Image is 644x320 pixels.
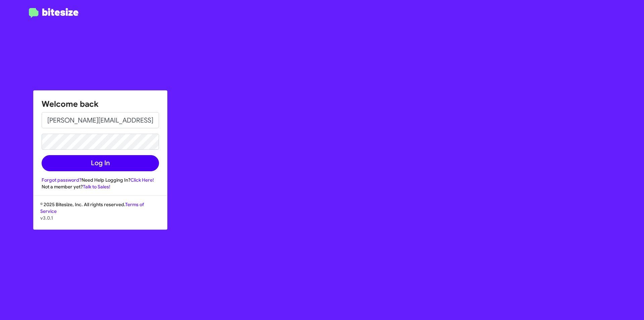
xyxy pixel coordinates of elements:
div: © 2025 Bitesize, Inc. All rights reserved. [34,201,167,229]
p: v3.0.1 [40,215,160,221]
button: Log In [42,155,159,171]
div: Not a member yet? [42,183,159,190]
a: Talk to Sales! [83,184,110,190]
div: Need Help Logging In? [42,177,159,183]
a: Click Here! [130,177,154,183]
input: Email address [42,112,159,128]
h1: Welcome back [42,99,159,109]
a: Forgot password? [42,177,82,183]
